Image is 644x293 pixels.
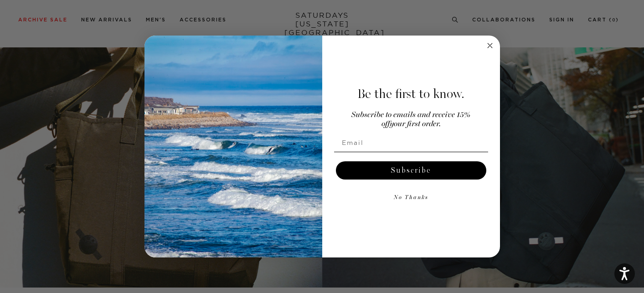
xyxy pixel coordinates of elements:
button: Subscribe [336,161,486,180]
img: underline [334,152,488,152]
img: 125c788d-000d-4f3e-b05a-1b92b2a23ec9.jpeg [144,36,322,258]
span: Be the first to know. [357,86,464,102]
span: your first order. [390,120,441,128]
input: Email [334,134,488,152]
span: Subscribe to emails and receive 15% [351,111,470,119]
span: off [381,120,390,128]
button: Close dialog [484,40,495,51]
button: No Thanks [334,189,488,207]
